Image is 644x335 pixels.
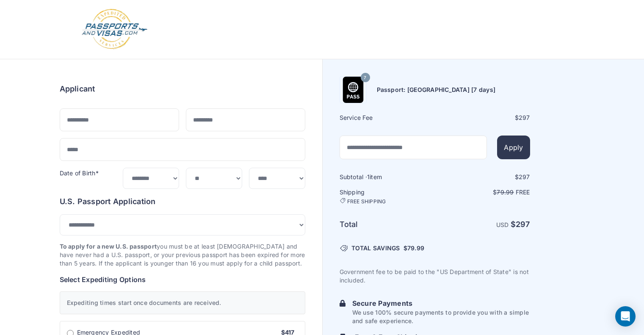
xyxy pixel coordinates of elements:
button: Apply [497,136,530,159]
span: TOTAL SAVINGS [351,244,400,252]
h6: Select Expediting Options [60,274,305,285]
div: $ [436,114,530,122]
h6: Secure Payments [352,298,530,308]
span: 7 [364,72,366,83]
span: 297 [519,114,530,121]
span: Free [516,188,530,196]
img: Product Name [340,77,366,103]
span: 79.99 [407,244,424,252]
div: $ [436,173,530,181]
p: you must be at least [DEMOGRAPHIC_DATA] and have never had a U.S. passport, or your previous pass... [60,242,305,268]
strong: $ [511,220,530,229]
p: $ [436,188,530,197]
p: Government fee to be paid to the "US Department of State" is not included. [340,268,530,285]
span: 79.99 [497,188,514,196]
strong: To apply for a new U.S. passport [60,243,157,250]
h6: Subtotal · item [340,173,434,181]
div: Open Intercom Messenger [615,306,636,327]
span: USD [496,221,509,228]
span: 297 [516,220,530,229]
h6: U.S. Passport Application [60,196,305,208]
img: Logo [81,8,148,50]
label: Date of Birth* [60,169,99,177]
span: FREE SHIPPING [347,198,386,205]
h6: Shipping [340,188,434,205]
span: 297 [519,173,530,180]
span: 1 [367,173,370,180]
div: Expediting times start once documents are received. [60,291,305,314]
h6: Passport: [GEOGRAPHIC_DATA] [7 days] [377,86,496,94]
h6: Total [340,219,434,230]
h6: Applicant [60,83,95,95]
p: We use 100% secure payments to provide you with a simple and safe experience. [352,308,530,325]
h6: Service Fee [340,114,434,122]
span: $ [404,244,424,252]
